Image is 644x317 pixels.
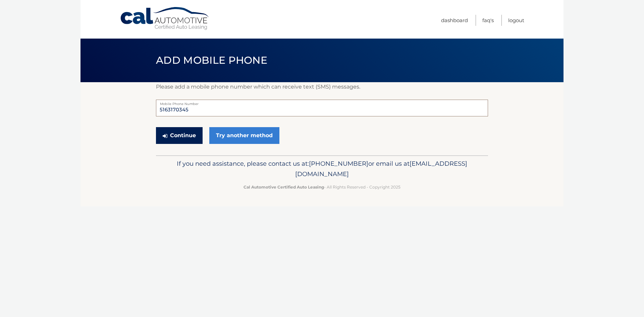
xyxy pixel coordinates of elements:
button: Continue [156,127,203,144]
input: Mobile Phone Number [156,100,488,116]
strong: Cal Automotive Certified Auto Leasing [244,184,324,190]
p: - All Rights Reserved - Copyright 2025 [160,183,484,191]
a: Logout [508,15,524,26]
a: FAQ's [482,15,494,26]
p: Please add a mobile phone number which can receive text (SMS) messages. [156,82,488,92]
p: If you need assistance, please contact us at: or email us at [160,158,484,180]
a: Dashboard [441,15,468,26]
span: [PHONE_NUMBER] [309,160,368,167]
label: Mobile Phone Number [156,100,488,105]
a: Try another method [209,127,279,144]
a: Cal Automotive [120,7,210,31]
span: Add Mobile Phone [156,54,267,66]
